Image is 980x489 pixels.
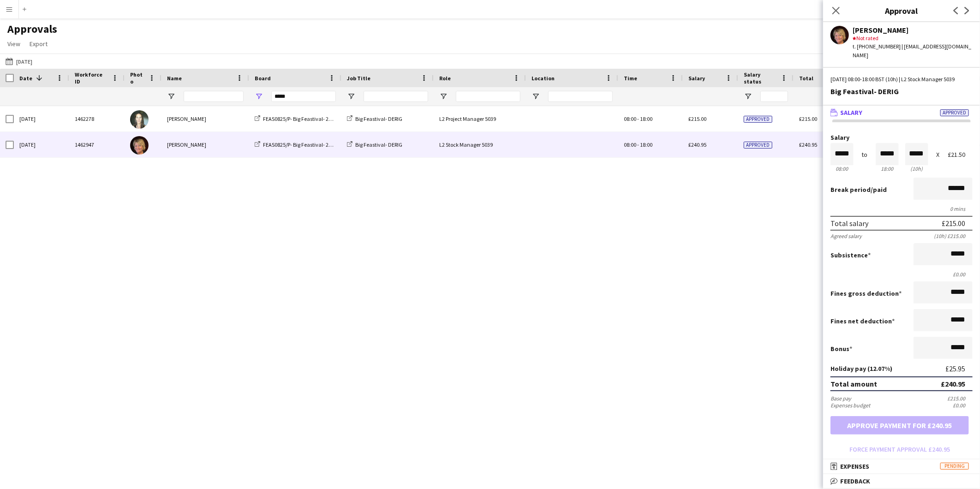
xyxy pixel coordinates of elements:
span: - [637,141,639,148]
input: Board Filter Input [271,91,336,102]
div: [DATE] 08:00-18:00 BST (10h) | L2 Stock Manager 5039 [831,75,973,83]
span: £215.00 [688,115,706,122]
span: Job Title [347,75,370,82]
a: View [4,38,24,50]
span: Name [167,75,182,82]
label: /paid [831,185,887,194]
input: Location Filter Input [548,91,613,102]
span: FEAS0825/P- Big Feastival- 2025 [263,141,337,148]
span: Date [19,75,32,82]
div: L2 Stock Manager 5039 [434,132,526,157]
span: Approved [744,116,772,123]
div: Big Feastival- DERIG [831,87,973,95]
div: [PERSON_NAME] [853,26,973,34]
button: Open Filter Menu [744,92,752,101]
mat-expansion-panel-header: SalaryApproved [823,106,980,119]
div: Base pay [831,395,851,402]
span: Salary [840,108,862,117]
div: 08:00 [831,165,854,172]
label: Holiday pay (12.07%) [831,364,892,373]
span: Break period [831,185,871,194]
div: Expenses budget [831,402,870,409]
div: [PERSON_NAME] [161,132,249,157]
span: Photo [130,71,145,85]
label: Bonus [831,345,852,353]
div: £25.95 [945,364,973,373]
div: £215.00 [942,219,965,228]
span: Big Feastival- DERIG [355,115,402,122]
div: Total salary [831,219,868,228]
span: Salary [688,75,705,82]
span: Board [255,75,271,82]
div: £215.00 [947,395,973,402]
span: Time [624,75,637,82]
div: Agreed salary [831,233,862,239]
div: 1462278 [69,106,125,131]
h3: Approval [823,5,980,17]
a: FEAS0825/P- Big Feastival- 2025 [255,115,337,122]
div: [DATE] [14,106,69,131]
div: £21.50 [948,151,973,158]
div: 0 mins [831,205,973,212]
span: 08:00 [624,115,636,122]
span: Pending [940,463,969,470]
span: Salary status [744,71,777,85]
a: Big Feastival- DERIG [347,115,402,122]
div: to [862,151,868,158]
span: Feedback [840,477,870,485]
div: 10h [905,165,928,172]
span: Export [30,40,48,48]
span: Approved [744,142,772,149]
button: Open Filter Menu [532,92,540,101]
div: Not rated [853,34,973,42]
label: Fines gross deduction [831,289,902,298]
input: Role Filter Input [456,91,520,102]
span: View [7,40,20,48]
mat-expansion-panel-header: Feedback [823,474,980,488]
img: Lucy Douglas [130,110,149,129]
span: Role [439,75,451,82]
span: Big Feastival- DERIG [355,141,402,148]
div: Total amount [831,379,877,388]
span: 18:00 [640,115,652,122]
a: Big Feastival- DERIG [347,141,402,148]
div: L2 Project Manager 5039 [434,106,526,131]
img: Kirsten Smith [130,136,149,155]
button: Open Filter Menu [439,92,448,101]
div: 1462947 [69,132,125,157]
mat-expansion-panel-header: ExpensesPending [823,459,980,473]
div: [DATE] [14,132,69,157]
span: Expenses [840,462,869,471]
input: Salary status Filter Input [760,91,788,102]
span: £215.00 [799,115,817,122]
div: £0.00 [831,271,973,278]
label: Fines net deduction [831,317,895,325]
div: [PERSON_NAME] [161,106,249,131]
div: 18:00 [876,165,899,172]
button: Open Filter Menu [255,92,263,101]
button: Open Filter Menu [167,92,175,101]
button: [DATE] [4,56,34,67]
div: £240.95 [941,379,965,388]
label: Subsistence [831,251,871,259]
span: £240.95 [688,141,706,148]
span: 18:00 [640,141,652,148]
span: 08:00 [624,141,636,148]
input: Name Filter Input [184,91,244,102]
span: Location [532,75,555,82]
div: t. [PHONE_NUMBER] | [EMAIL_ADDRESS][DOMAIN_NAME] [853,42,973,59]
span: Total [799,75,813,82]
a: Export [26,38,51,50]
span: Workforce ID [75,71,108,85]
div: (10h) £215.00 [934,233,973,239]
div: X [936,151,939,158]
input: Job Title Filter Input [364,91,428,102]
div: £0.00 [953,402,973,409]
span: FEAS0825/P- Big Feastival- 2025 [263,115,337,122]
button: Open Filter Menu [347,92,355,101]
a: FEAS0825/P- Big Feastival- 2025 [255,141,337,148]
label: Salary [831,134,973,141]
span: - [637,115,639,122]
span: Approved [940,109,969,116]
span: £240.95 [799,141,817,148]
